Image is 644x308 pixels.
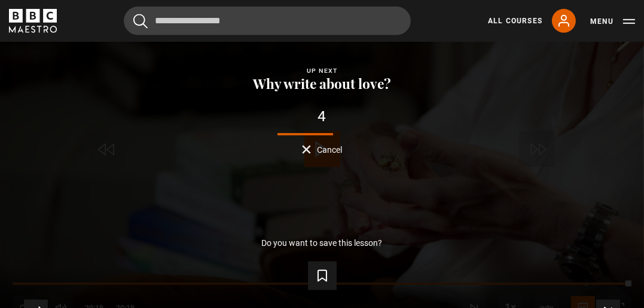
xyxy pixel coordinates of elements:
div: 4 [19,109,625,124]
button: Why write about love? [249,76,395,91]
a: All Courses [488,16,542,26]
button: Cancel [302,145,342,154]
svg: BBC Maestro [9,9,57,33]
button: Toggle navigation [590,16,635,27]
input: Search [124,7,411,35]
span: Cancel [317,146,342,154]
p: Do you want to save this lesson? [262,239,383,247]
button: Submit the search query [133,14,148,29]
div: Up next [19,66,625,76]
